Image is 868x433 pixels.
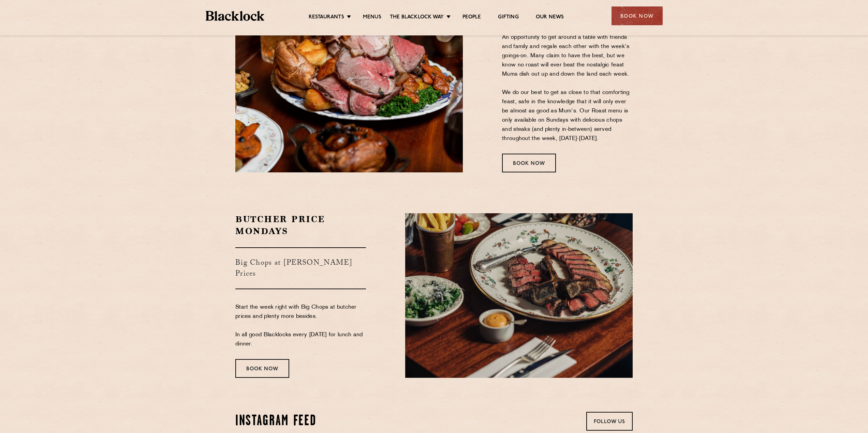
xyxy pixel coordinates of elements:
div: Book Now [502,154,556,172]
p: Us Brits get all sentimental about [DATE] Roasts. An opportunity to get around a table with frien... [502,24,633,143]
a: Follow Us [586,412,633,431]
h2: Instagram Feed [235,413,316,430]
a: Gifting [498,14,518,21]
p: Start the week right with Big Chops at butcher prices and plenty more besides. In all good Blackl... [235,303,366,349]
a: The Blacklock Way [390,14,444,21]
a: Menus [363,14,381,21]
a: People [462,14,481,21]
h3: Big Chops at [PERSON_NAME] Prices [235,247,366,289]
a: Our News [536,14,564,21]
h2: Butcher Price Mondays [235,213,366,237]
div: Book Now [612,6,663,25]
a: Restaurants [309,14,344,21]
div: Book Now [235,359,289,378]
img: BL_Textured_Logo-footer-cropped.svg [206,11,265,21]
img: Jun23_BlacklockCW_DSC03640.jpg [405,213,633,378]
